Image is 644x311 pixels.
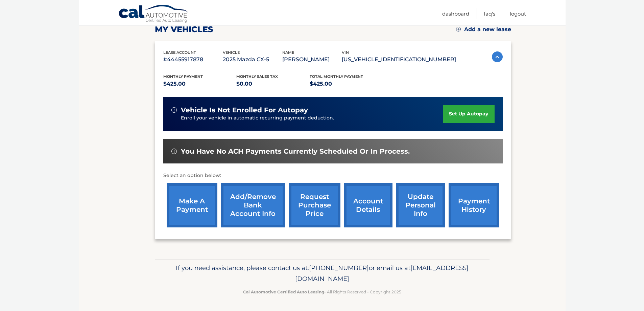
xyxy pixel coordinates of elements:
a: payment history [449,183,499,227]
span: lease account [163,50,196,55]
p: Select an option below: [163,172,503,180]
span: vehicle is not enrolled for autopay [181,106,308,114]
img: add.svg [456,27,461,31]
a: Dashboard [442,8,469,19]
p: #44455917878 [163,55,223,64]
p: $0.00 [236,79,310,89]
a: Logout [510,8,526,19]
img: alert-white.svg [171,149,177,154]
p: - All Rights Reserved - Copyright 2025 [159,288,485,295]
p: $425.00 [310,79,383,89]
a: update personal info [396,183,445,227]
p: [PERSON_NAME] [282,55,342,64]
a: FAQ's [484,8,495,19]
span: vin [342,50,349,55]
p: Enroll your vehicle in automatic recurring payment deduction. [181,114,443,122]
a: set up autopay [443,105,494,123]
h2: my vehicles [155,24,213,35]
span: Total Monthly Payment [310,74,363,79]
p: [US_VEHICLE_IDENTIFICATION_NUMBER] [342,55,456,64]
a: Add a new lease [456,26,511,33]
a: Add/Remove bank account info [221,183,285,227]
span: Monthly Payment [163,74,203,79]
a: make a payment [167,183,217,227]
a: request purchase price [289,183,340,227]
span: [EMAIL_ADDRESS][DOMAIN_NAME] [295,264,469,283]
span: Monthly sales Tax [236,74,278,79]
p: 2025 Mazda CX-5 [223,55,282,64]
span: [PHONE_NUMBER] [309,264,369,272]
p: If you need assistance, please contact us at: or email us at [159,263,485,284]
a: account details [344,183,392,227]
img: accordion-active.svg [492,51,503,62]
span: vehicle [223,50,240,55]
strong: Cal Automotive Certified Auto Leasing [243,289,324,294]
img: alert-white.svg [171,107,177,113]
a: Cal Automotive [118,4,189,24]
span: name [282,50,294,55]
span: You have no ACH payments currently scheduled or in process. [181,147,410,156]
p: $425.00 [163,79,237,89]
